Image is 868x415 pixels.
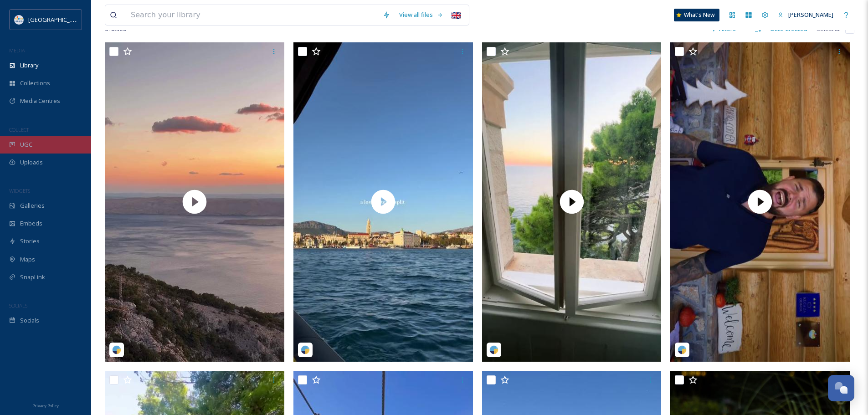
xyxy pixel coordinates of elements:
[20,316,39,325] span: Socials
[301,345,310,354] img: snapsea-logo.png
[788,10,833,19] span: [PERSON_NAME]
[9,126,29,133] span: COLLECT
[674,9,719,21] a: What's New
[482,42,662,361] img: thumbnail
[395,6,448,24] a: View all files
[32,403,59,409] span: Privacy Policy
[20,158,43,167] span: Uploads
[293,42,473,361] img: thumbnail
[28,15,86,24] span: [GEOGRAPHIC_DATA]
[15,15,24,24] img: HTZ_logo_EN.svg
[112,345,121,354] img: snapsea-logo.png
[20,61,38,70] span: Library
[448,7,464,23] div: 🇬🇧
[773,6,838,24] a: [PERSON_NAME]
[20,79,50,87] span: Collections
[9,47,25,54] span: MEDIA
[20,237,40,246] span: Stories
[9,302,27,309] span: SOCIALS
[20,97,60,105] span: Media Centres
[20,140,32,149] span: UGC
[678,345,687,354] img: snapsea-logo.png
[20,201,45,210] span: Galleries
[670,42,850,361] img: thumbnail
[828,375,854,401] button: Open Chat
[20,273,45,282] span: SnapLink
[105,42,284,361] img: thumbnail
[489,345,498,354] img: snapsea-logo.png
[20,255,35,264] span: Maps
[9,187,30,194] span: WIDGETS
[32,400,59,410] a: Privacy Policy
[126,5,378,25] input: Search your library
[20,219,42,228] span: Embeds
